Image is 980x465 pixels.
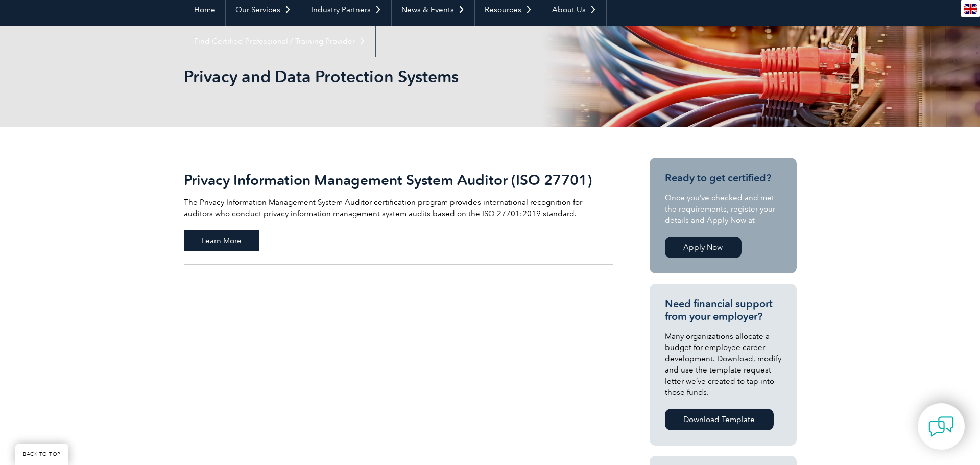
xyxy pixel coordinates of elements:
span: Learn More [184,230,259,251]
h1: Privacy and Data Protection Systems [184,66,576,86]
a: Apply Now [665,237,742,258]
a: Privacy Information Management System Auditor (ISO 27701) The Privacy Information Management Syst... [184,158,613,265]
a: BACK TO TOP [15,444,68,465]
img: contact-chat.png [928,414,954,439]
h3: Need financial support from your employer? [665,297,781,323]
h2: Privacy Information Management System Auditor (ISO 27701) [184,172,613,188]
p: Many organizations allocate a budget for employee career development. Download, modify and use th... [665,331,781,398]
a: Download Template [665,409,774,430]
h3: Ready to get certified? [665,172,781,184]
img: en [964,4,977,14]
p: Once you’ve checked and met the requirements, register your details and Apply Now at [665,192,781,226]
a: Find Certified Professional / Training Provider [184,26,375,57]
p: The Privacy Information Management System Auditor certification program provides international re... [184,197,613,219]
